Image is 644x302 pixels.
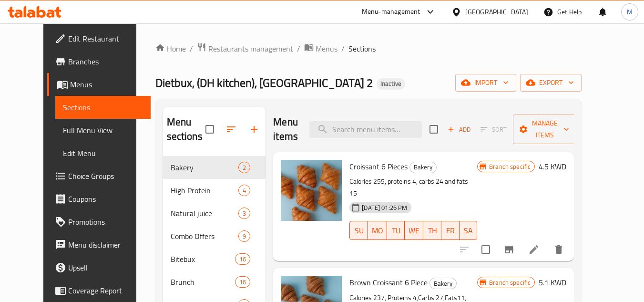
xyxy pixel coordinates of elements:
a: Sections [55,96,151,119]
span: Select to update [476,240,496,260]
span: Brunch [171,276,235,288]
span: 2 [239,163,250,172]
span: High Protein [171,185,239,196]
span: SA [463,224,474,238]
nav: breadcrumb [155,42,582,55]
span: Full Menu View [63,125,143,136]
h6: 4.5 KWD [539,160,566,173]
li: / [341,43,345,54]
span: Menus [70,79,143,90]
div: items [238,162,250,173]
div: items [235,253,250,265]
span: Branch specific [485,278,534,287]
a: Upsell [47,256,151,279]
span: Bakery [410,162,436,173]
span: Select section [424,119,444,139]
span: 16 [235,278,250,287]
div: High Protein4 [163,179,266,202]
div: items [238,230,250,242]
span: 4 [239,186,250,195]
span: TH [427,224,438,238]
a: Promotions [47,210,151,233]
span: Coupons [68,193,143,205]
button: SA [460,221,478,240]
div: Bakery [409,162,437,173]
span: [DATE] 01:26 PM [358,203,411,212]
div: Combo Offers9 [163,225,266,248]
button: TH [423,221,441,240]
div: Natural juice3 [163,202,266,225]
span: Edit Restaurant [68,33,143,44]
a: Restaurants management [197,42,293,55]
span: Branches [68,56,143,67]
div: Menu-management [362,6,420,18]
div: items [238,185,250,196]
button: Add [444,122,474,137]
button: import [455,74,516,92]
a: Coupons [47,187,151,210]
div: Bakery [171,162,239,173]
a: Branches [47,50,151,73]
div: items [235,276,250,288]
span: Menus [316,43,337,54]
a: Menus [47,73,151,96]
li: / [297,43,300,54]
a: Coverage Report [47,279,151,302]
a: Home [155,43,186,54]
span: Dietbux, (DH kitchen), [GEOGRAPHIC_DATA] 2 [155,72,373,94]
button: export [520,74,582,92]
h2: Menu sections [167,115,206,144]
span: Edit Menu [63,147,143,159]
button: MO [368,221,387,240]
span: Bakery [430,278,456,289]
p: Calories 255, proteins 4, carbs 24 and fats 15 [349,176,477,199]
span: Bitebux [171,253,235,265]
a: Edit menu item [528,244,540,255]
span: Inactive [377,80,405,88]
span: Add item [444,122,474,137]
div: Bitebux16 [163,248,266,271]
button: Manage items [513,115,577,144]
button: SU [349,221,368,240]
span: Sort sections [220,118,243,141]
img: Croissant 6 Pieces [281,160,342,221]
span: Combo Offers [171,230,239,242]
div: [GEOGRAPHIC_DATA] [465,7,528,17]
span: Natural juice [171,208,239,219]
span: 16 [235,255,250,264]
span: Upsell [68,262,143,273]
span: Restaurants management [208,43,293,54]
span: import [463,77,509,89]
span: Choice Groups [68,170,143,182]
div: Inactive [377,78,405,90]
span: Menu disclaimer [68,239,143,250]
span: 3 [239,209,250,218]
a: Menus [304,42,337,55]
span: Croissant 6 Pieces [349,159,408,174]
button: Add section [243,118,266,141]
span: Add [446,124,472,135]
span: M [627,7,633,17]
div: items [238,208,250,219]
span: Select all sections [200,119,220,139]
a: Choice Groups [47,165,151,187]
span: export [528,77,574,89]
span: WE [409,224,419,238]
span: TU [391,224,401,238]
h6: 5.1 KWD [539,276,566,289]
button: FR [441,221,460,240]
span: Select section first [474,122,513,137]
div: Bakery2 [163,156,266,179]
a: Edit Restaurant [47,27,151,50]
button: TU [387,221,405,240]
div: Bakery [429,278,457,289]
span: Coverage Report [68,285,143,296]
span: FR [445,224,456,238]
span: Sections [348,43,376,54]
input: search [309,121,422,138]
span: MO [372,224,383,238]
a: Full Menu View [55,119,151,142]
